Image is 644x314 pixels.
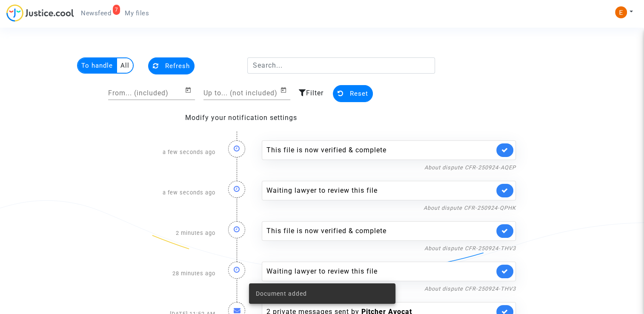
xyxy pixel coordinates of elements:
img: jc-logo.svg [6,4,74,22]
span: My files [125,9,149,17]
a: About dispute CFR-250924-AQEP [424,164,516,171]
a: My files [118,7,156,20]
span: Document added [256,289,307,298]
div: a few seconds ago [122,132,222,172]
div: 7 [113,5,120,15]
div: Waiting lawyer to review this file [266,266,494,277]
span: Reset [350,90,368,97]
div: Waiting lawyer to review this file [266,186,494,196]
a: About dispute CFR-250924-QPHK [424,205,516,211]
button: Refresh [148,57,195,74]
img: ACg8ocIeiFvHKe4dA5oeRFd_CiCnuxWUEc1A2wYhRJE3TTWt=s96-c [615,6,627,18]
multi-toggle-item: All [117,58,133,73]
button: Open calendar [185,85,195,95]
div: 2 minutes ago [122,213,222,253]
div: 28 minutes ago [122,253,222,294]
span: Newsfeed [81,9,111,17]
button: Reset [333,85,373,102]
multi-toggle-item: To handle [78,58,117,73]
a: About dispute CFR-250924-THV3 [424,285,516,292]
span: Refresh [165,62,190,70]
div: This file is now verified & complete [266,226,494,236]
div: This file is now verified & complete [266,145,494,155]
a: About dispute CFR-250924-THV3 [424,245,516,251]
button: Open calendar [280,85,290,95]
input: Search... [247,57,435,74]
a: 7Newsfeed [74,7,118,20]
span: Filter [306,89,323,97]
div: a few seconds ago [122,172,222,213]
a: Modify your notification settings [185,114,297,122]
